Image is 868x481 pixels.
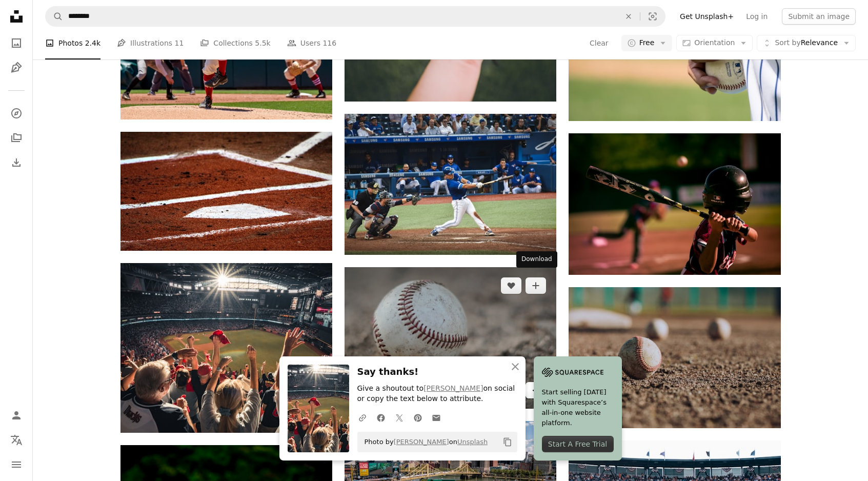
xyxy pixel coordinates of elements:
a: Users 116 [287,27,336,59]
a: Illustrations [6,57,27,78]
span: Start selling [DATE] with Squarespace’s all-in-one website platform. [542,387,614,428]
button: Clear [617,7,640,26]
button: Free [621,35,673,51]
button: Sort byRelevance [757,35,856,51]
button: Copy to clipboard [499,433,516,451]
div: Start A Free Trial [542,436,614,452]
img: selective focus photography of white baseball balls on ground [569,287,780,428]
a: Unsplash [457,438,488,446]
a: Share over email [427,407,446,428]
button: Clear [589,35,609,51]
a: Log in / Sign up [6,405,27,426]
span: Sort by [775,38,800,47]
a: Share on Facebook [372,407,390,428]
a: people watching baseball [120,343,332,352]
span: Relevance [775,38,838,48]
button: Language [6,430,27,450]
a: a baseball field with a white line on it [120,187,332,196]
a: selective focus photography of white baseball balls on ground [569,353,780,362]
span: 5.5k [255,37,270,49]
img: file-1705255347840-230a6ab5bca9image [542,365,603,380]
span: 11 [175,37,184,49]
img: selective focus photography of person holding baseball bat [569,133,780,274]
a: [PERSON_NAME] [423,384,483,392]
a: selective focus photography of person holding baseball bat [569,199,780,209]
button: Menu [6,454,27,475]
a: Home — Unsplash [6,6,27,29]
button: Orientation [676,35,753,51]
span: Orientation [694,38,735,47]
a: Download History [6,152,27,173]
a: Illustrations 11 [117,27,184,59]
span: Photo by on [359,434,488,450]
a: softball on land [345,333,556,343]
button: Visual search [640,7,665,26]
form: Find visuals sitewide [45,6,665,27]
button: Like [501,277,521,294]
a: Start selling [DATE] with Squarespace’s all-in-one website platform.Start A Free Trial [534,356,622,460]
img: people watching baseball [120,263,332,433]
a: Log in [740,8,774,25]
button: Search Unsplash [46,7,63,26]
a: Explore [6,103,27,124]
a: Share on Pinterest [409,407,427,428]
span: 116 [322,37,336,49]
button: Add to Collection [526,277,546,294]
a: Photos [6,33,27,53]
div: Download [516,251,557,268]
a: Get Unsplash+ [674,8,740,25]
a: Share on Twitter [390,407,409,428]
a: two baseball player trading cards [345,179,556,189]
span: Free [639,38,655,48]
img: softball on land [345,267,556,408]
a: Collections [6,128,27,148]
h3: Say thanks! [357,365,517,379]
a: Collections 5.5k [200,27,270,59]
button: Submit an image [782,8,856,25]
p: Give a shoutout to on social or copy the text below to attribute. [357,384,517,404]
a: [PERSON_NAME] [394,438,449,446]
img: a baseball field with a white line on it [120,132,332,251]
img: two baseball player trading cards [345,114,556,255]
